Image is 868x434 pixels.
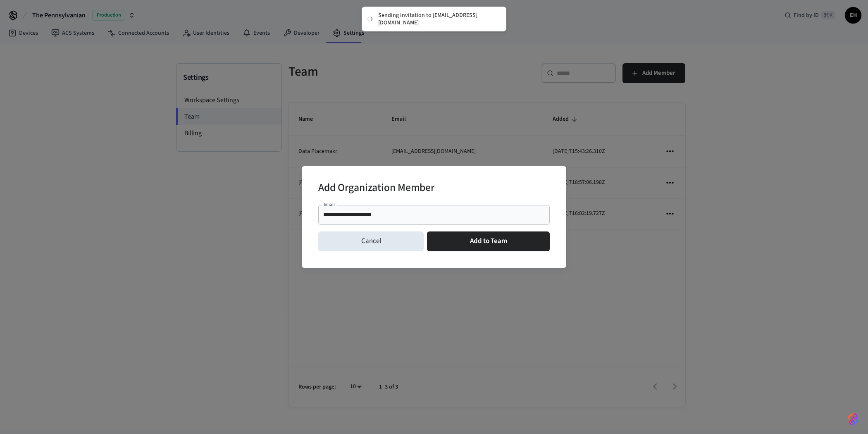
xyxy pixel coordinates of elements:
h2: Add Organization Member [318,176,434,201]
div: Sending invitation to [EMAIL_ADDRESS][DOMAIN_NAME] [378,12,498,26]
img: SeamLogoGradient.69752ec5.svg [848,413,858,426]
button: Cancel [318,231,424,251]
label: Email [324,201,335,207]
button: Add to Team [427,231,550,251]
